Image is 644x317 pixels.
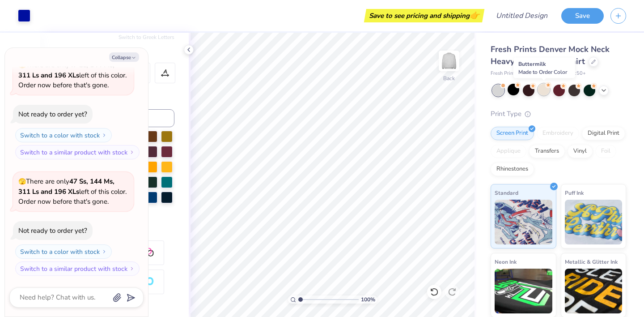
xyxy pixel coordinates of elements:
button: Collapse [109,52,139,62]
span: 🫣 [18,177,26,186]
span: Fresh Prints [491,70,517,77]
img: Puff Ink [565,200,623,244]
img: Switch to a similar product with stock [129,150,135,155]
span: Metallic & Glitter Ink [565,257,618,266]
div: Foil [595,145,616,158]
img: Switch to a color with stock [102,133,107,138]
span: Neon Ink [495,257,517,266]
img: Switch to a color with stock [102,249,107,254]
button: Switch to Greek Letters [119,34,174,41]
span: Standard [495,188,518,197]
button: Switch to a color with stock [15,128,112,142]
div: Print Type [491,109,626,119]
div: Save to see pricing and shipping [366,9,482,22]
div: Vinyl [568,145,593,158]
span: There are only left of this color. Order now before that's gone. [18,60,127,90]
span: 👉 [470,10,479,21]
button: Switch to a similar product with stock [15,261,140,276]
span: There are only left of this color. Order now before that's gone. [18,177,127,206]
div: Not ready to order yet? [18,226,87,235]
strong: 47 Ss, 144 Ms, 311 Ls and 196 XLs [18,177,114,196]
span: Fresh Prints Denver Mock Neck Heavyweight Sweatshirt [491,44,610,67]
div: Rhinestones [491,163,534,176]
div: Transfers [529,145,565,158]
div: Embroidery [537,127,579,140]
strong: 47 Ss, 144 Ms, 311 Ls and 196 XLs [18,60,114,80]
span: Puff Ink [565,188,584,197]
span: 100 % [361,296,375,304]
img: Switch to a similar product with stock [129,266,135,271]
button: Switch to a color with stock [15,244,112,259]
div: Digital Print [582,127,625,140]
div: Buttermilk [513,58,575,78]
img: Neon Ink [495,269,552,313]
div: Not ready to order yet? [18,110,87,119]
button: Save [561,8,604,24]
img: Standard [495,200,552,244]
input: Untitled Design [489,7,555,25]
div: Applique [491,145,526,158]
span: Made to Order Color [518,69,567,76]
img: Metallic & Glitter Ink [565,269,623,313]
div: Back [443,74,455,82]
button: Switch to a similar product with stock [15,145,140,159]
img: Back [440,52,458,70]
div: Screen Print [491,127,534,140]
